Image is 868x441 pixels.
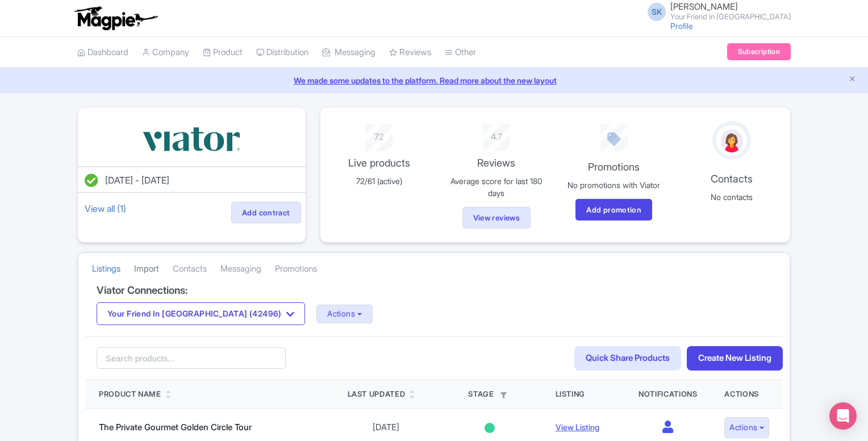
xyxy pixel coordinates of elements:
[72,6,160,31] img: logo-ab69f6fb50320c5b225c76a69d11143b.png
[256,37,308,68] a: Distribution
[556,422,599,432] a: View Listing
[327,124,431,144] div: 72
[173,253,207,285] a: Contacts
[727,43,791,60] a: Subscription
[140,121,243,157] img: vbqrramwp3xkpi4ekcjz.svg
[562,159,666,174] p: Promotions
[348,389,406,400] div: Last Updated
[679,191,783,203] p: No contacts
[670,1,738,12] span: [PERSON_NAME]
[724,417,769,438] button: Actions
[77,37,128,68] a: Dashboard
[275,253,317,285] a: Promotions
[444,175,548,199] p: Average score for last 180 days
[848,73,857,86] button: Close announcement
[462,207,531,228] a: View reviews
[711,380,783,409] th: Actions
[444,155,548,170] p: Reviews
[625,380,711,409] th: Notifications
[220,253,261,285] a: Messaging
[7,74,861,86] a: We made some updates to the platform. Read more about the new layout
[562,179,666,191] p: No promotions with Viator
[322,37,375,68] a: Messaging
[451,389,528,400] div: Stage
[99,422,252,432] a: The Private Gourmet Golden Circle Tour
[542,380,625,409] th: Listing
[92,253,120,285] a: Listings
[231,202,301,223] a: Add contract
[99,389,161,400] div: Product Name
[134,253,159,285] a: Import
[719,127,745,155] img: avatar_key_member-9c1dde93af8b07d7383eb8b5fb890c87.png
[679,171,783,186] p: Contacts
[97,347,286,369] input: Search products...
[97,285,771,296] h4: Viator Connections:
[82,201,128,217] a: View all (1)
[575,199,652,220] a: Add promotion
[389,37,431,68] a: Reviews
[687,346,783,371] a: Create New Listing
[444,124,548,144] div: 4.7
[500,392,507,398] i: Filter by stage
[327,155,431,170] p: Live products
[97,302,305,325] button: Your Friend In [GEOGRAPHIC_DATA] (42496)
[142,37,189,68] a: Company
[316,305,373,323] button: Actions
[829,402,857,430] div: Open Intercom Messenger
[445,37,476,68] a: Other
[574,346,681,371] a: Quick Share Products
[203,37,243,68] a: Product
[670,13,791,20] small: Your Friend In [GEOGRAPHIC_DATA]
[648,3,666,21] span: SK
[641,2,791,20] a: SK [PERSON_NAME] Your Friend In [GEOGRAPHIC_DATA]
[105,174,169,186] span: [DATE] - [DATE]
[327,175,431,187] p: 72/61 (active)
[670,21,693,31] a: Profile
